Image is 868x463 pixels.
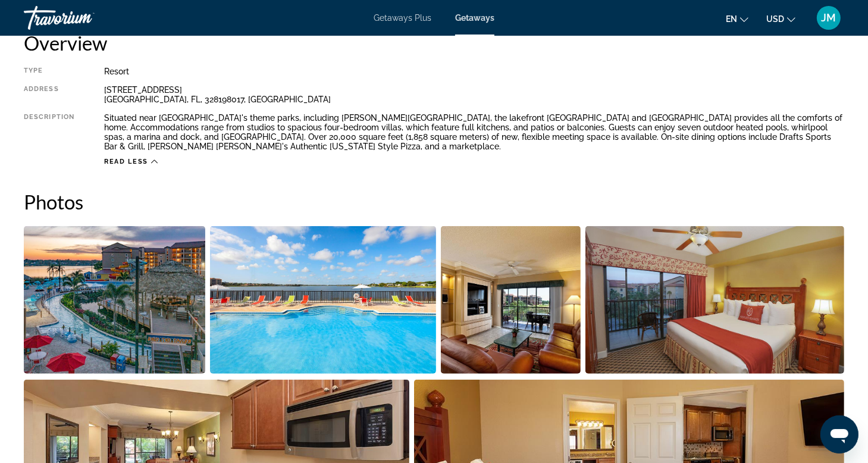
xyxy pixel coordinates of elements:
span: USD [766,14,784,24]
div: Address [24,85,74,104]
div: [STREET_ADDRESS] [GEOGRAPHIC_DATA], FL, 328198017, [GEOGRAPHIC_DATA] [104,85,844,104]
a: Travorium [24,2,143,33]
div: Description [24,113,74,151]
h2: Photos [24,190,844,214]
button: User Menu [813,5,844,30]
button: Open full-screen image slider [210,226,436,374]
a: Getaways [455,13,494,23]
span: en [726,14,737,24]
div: Resort [104,67,844,76]
button: Open full-screen image slider [24,226,205,374]
span: Read less [104,158,148,165]
div: Type [24,67,74,76]
h2: Overview [24,31,844,55]
iframe: Button to launch messaging window [820,415,858,453]
button: Change language [726,10,748,27]
button: Change currency [766,10,795,27]
a: Getaways Plus [374,13,431,23]
button: Read less [104,157,158,166]
span: JM [822,12,836,24]
div: Situated near [GEOGRAPHIC_DATA]'s theme parks, including [PERSON_NAME][GEOGRAPHIC_DATA], the lake... [104,113,844,151]
button: Open full-screen image slider [441,226,581,374]
button: Open full-screen image slider [585,226,844,374]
